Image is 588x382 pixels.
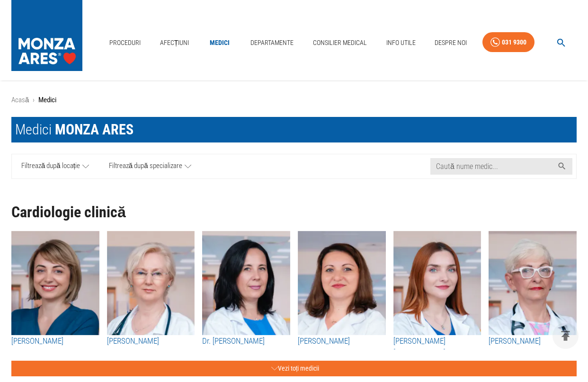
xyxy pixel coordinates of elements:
span: Filtrează după locație [21,160,80,172]
button: Vezi toți medicii [11,361,577,376]
div: Medici [15,121,134,139]
p: Medici [38,95,56,106]
a: [PERSON_NAME] [489,335,577,347]
a: Filtrează după specializare [99,154,201,178]
h1: Cardiologie clinică [11,204,577,221]
a: Info Utile [383,33,419,53]
a: Departamente [247,33,297,53]
a: Proceduri [106,33,144,53]
a: [PERSON_NAME] [298,335,386,347]
a: Filtrează după locație [12,154,99,178]
a: Acasă [11,96,29,104]
a: 031 9300 [482,32,535,53]
div: 031 9300 [502,36,526,48]
a: [PERSON_NAME] [107,335,195,347]
button: delete [552,323,579,349]
li: › [33,95,35,106]
img: Dr. Dana Constantinescu [107,231,195,335]
img: Dr. Irina Macovei Dorobanțu [393,231,481,335]
a: Dr. [PERSON_NAME] [202,335,290,347]
img: Dr. Raluca Naidin [298,231,386,335]
a: [PERSON_NAME] [PERSON_NAME] [393,335,481,359]
span: Filtrează după specializare [109,160,182,172]
a: Afecțiuni [156,33,193,53]
nav: breadcrumb [11,95,577,106]
a: Medici [205,33,235,53]
span: MONZA ARES [55,121,134,138]
img: Dr. Alexandra Postu [202,231,290,335]
a: [PERSON_NAME] [11,335,99,347]
a: Despre Noi [431,33,471,53]
a: Consilier Medical [309,33,371,53]
img: Dr. Mihaela Rugină [489,231,577,335]
img: Dr. Silvia Deaconu [11,231,99,335]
